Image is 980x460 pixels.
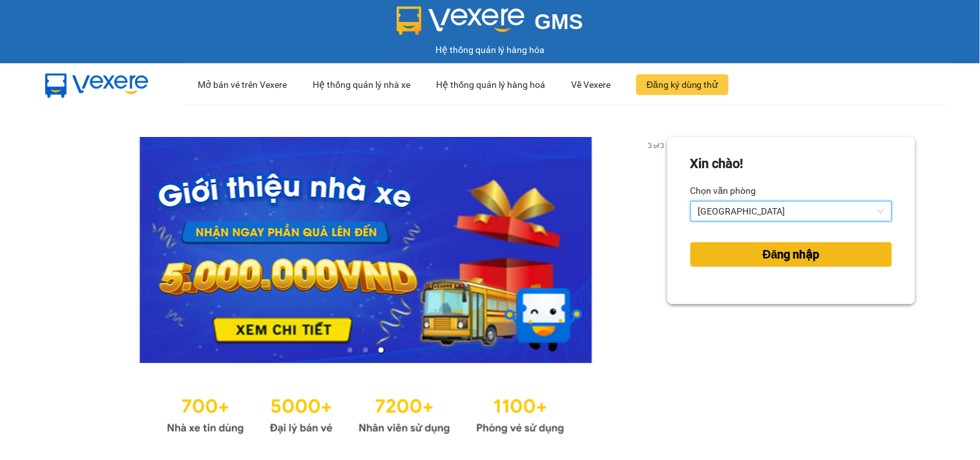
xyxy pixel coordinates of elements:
[363,348,368,353] li: slide item 2
[649,137,667,363] button: next slide / item
[436,64,545,105] div: Hệ thống quản lý hàng hoá
[698,202,884,221] span: Tuy Hòa
[691,154,744,174] div: Xin chào!
[645,137,667,154] p: 3 of 3
[167,389,565,438] img: Statistics.png
[647,78,718,92] span: Đăng ký dùng thử
[763,246,820,264] span: Đăng nhập
[636,74,729,95] button: Đăng ký dùng thử
[65,137,83,363] button: previous slide / item
[32,63,162,106] img: mbUUG5Q.png
[397,19,583,30] a: GMS
[397,6,525,35] img: logo 2
[691,180,756,201] label: Chọn văn phòng
[571,64,610,105] div: Về Vexere
[313,64,410,105] div: Hệ thống quản lý nhà xe
[535,10,583,34] span: GMS
[3,43,977,57] div: Hệ thống quản lý hàng hóa
[691,242,892,267] button: Đăng nhập
[379,348,384,353] li: slide item 3
[348,348,353,353] li: slide item 1
[198,64,287,105] div: Mở bán vé trên Vexere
